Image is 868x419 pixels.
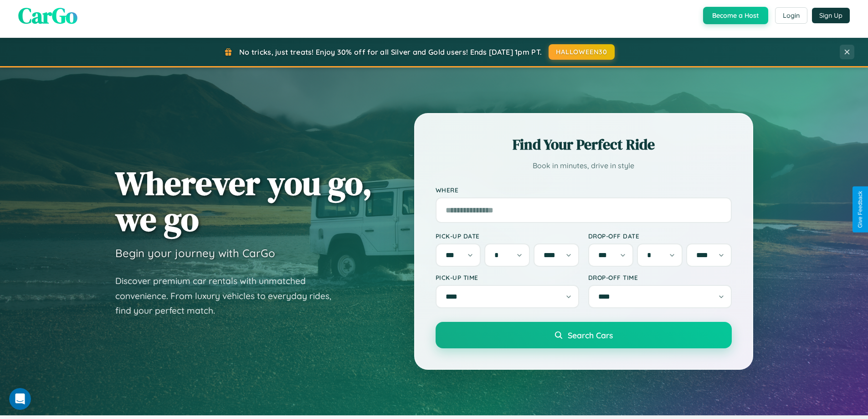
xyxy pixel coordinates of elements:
h1: Wherever you go, we go [115,165,372,237]
p: Book in minutes, drive in style [436,159,732,172]
button: Sign Up [812,8,850,23]
button: Become a Host [703,7,768,24]
div: Give Feedback [857,191,863,228]
label: Where [436,186,732,194]
span: No tricks, just treats! Enjoy 30% off for all Silver and Gold users! Ends [DATE] 1pm PT. [239,47,542,57]
h3: Begin your journey with CarGo [115,246,275,260]
button: Search Cars [436,322,732,348]
label: Pick-up Time [436,274,579,281]
button: HALLOWEEN30 [549,44,615,60]
iframe: Intercom live chat [9,388,31,410]
label: Pick-up Date [436,232,579,240]
label: Drop-off Time [588,274,732,281]
span: Search Cars [568,330,613,340]
span: CarGo [18,0,77,31]
p: Discover premium car rentals with unmatched convenience. From luxury vehicles to everyday rides, ... [115,274,343,318]
label: Drop-off Date [588,232,732,240]
h2: Find Your Perfect Ride [436,134,732,155]
button: Login [775,7,807,24]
